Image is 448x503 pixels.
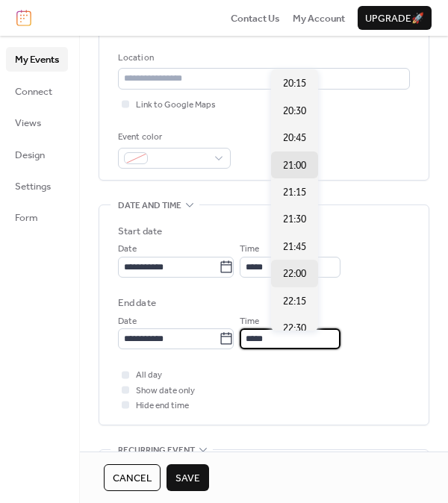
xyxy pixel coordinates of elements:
span: 21:45 [283,240,306,254]
img: logo [16,10,31,26]
span: My Events [15,52,59,67]
span: 22:30 [283,321,306,336]
a: Design [6,143,68,166]
span: Link to Google Maps [136,98,216,113]
span: Hide end time [136,399,189,413]
span: 21:30 [283,212,306,227]
div: End date [118,296,156,310]
span: Form [15,210,38,225]
span: All day [136,368,162,383]
a: Connect [6,79,68,103]
span: Time [240,314,259,329]
span: Upgrade 🚀 [365,11,424,26]
a: Views [6,110,68,134]
span: Date [118,314,137,329]
span: Cancel [113,471,152,486]
span: 21:15 [283,185,306,200]
span: 20:15 [283,76,306,91]
a: My Events [6,47,68,71]
span: Connect [15,84,52,99]
span: 22:00 [283,266,306,281]
span: 20:30 [283,104,306,119]
div: Location [118,51,407,66]
span: Save [175,471,200,486]
a: Settings [6,174,68,198]
span: My Account [293,11,345,26]
span: Design [15,148,45,163]
span: 21:00 [283,158,306,173]
span: 22:15 [283,294,306,309]
span: Settings [15,179,51,194]
a: My Account [293,10,345,25]
a: Form [6,205,68,229]
span: Show date only [136,384,195,399]
span: Recurring event [118,443,195,457]
span: Views [15,116,41,131]
div: Start date [118,224,162,239]
span: Date [118,242,137,257]
button: Upgrade🚀 [358,6,432,30]
span: Time [240,242,259,257]
button: Save [167,464,209,491]
div: Event color [118,130,228,145]
button: Cancel [104,464,161,491]
span: Contact Us [231,11,280,26]
a: Contact Us [231,10,280,25]
span: 20:45 [283,131,306,146]
span: Date and time [118,199,181,213]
